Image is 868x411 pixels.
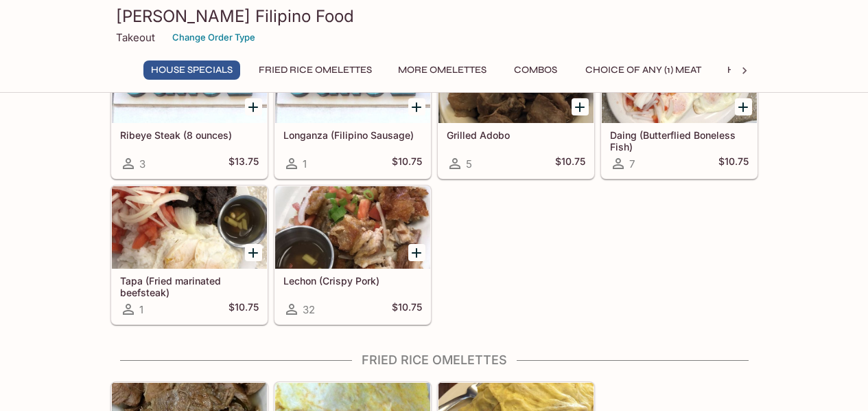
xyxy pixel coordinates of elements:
button: More Omelettes [390,60,494,80]
div: Ribeye Steak (8 ounces) [112,41,267,123]
button: House Specials [143,60,240,80]
h5: Ribeye Steak (8 ounces) [120,129,259,141]
button: Add Daing (Butterflied Boneless Fish) [735,98,752,115]
h5: $10.75 [555,155,585,172]
a: Lechon (Crispy Pork)32$10.75 [274,186,431,324]
a: Daing (Butterflied Boneless Fish)7$10.75 [601,40,758,179]
a: Tapa (Fried marinated beefsteak)1$10.75 [111,186,268,324]
div: Daing (Butterflied Boneless Fish) [602,41,757,123]
h4: Fried Rice Omelettes [110,353,758,368]
span: 1 [139,303,143,316]
button: Add Ribeye Steak (8 ounces) [245,98,262,115]
div: Longanza (Filipino Sausage) [275,41,430,123]
a: Ribeye Steak (8 ounces)3$13.75 [111,40,268,179]
h5: Lechon (Crispy Pork) [283,275,422,287]
button: Add Longanza (Filipino Sausage) [408,98,425,115]
button: Add Lechon (Crispy Pork) [408,244,425,261]
h5: Daing (Butterflied Boneless Fish) [610,129,749,152]
span: 7 [629,157,635,170]
button: Hotcakes [720,60,787,80]
a: Grilled Adobo5$10.75 [438,40,594,179]
div: Grilled Adobo [438,41,594,123]
h5: Longanza (Filipino Sausage) [283,129,422,141]
h5: $13.75 [228,155,259,172]
h5: Grilled Adobo [447,129,585,141]
h5: $10.75 [392,301,422,318]
a: Longanza (Filipino Sausage)1$10.75 [274,40,431,179]
p: Takeout [116,31,155,44]
span: 5 [466,157,472,170]
div: Tapa (Fried marinated beefsteak) [112,186,267,269]
button: Add Tapa (Fried marinated beefsteak) [245,244,262,261]
h5: $10.75 [392,155,422,172]
div: Lechon (Crispy Pork) [275,186,430,269]
span: 1 [303,157,307,170]
button: Choice of Any (1) Meat [578,60,709,80]
h5: $10.75 [228,301,259,318]
button: Add Grilled Adobo [572,98,589,115]
button: Combos [505,60,567,80]
h3: [PERSON_NAME] Filipino Food [116,5,753,27]
button: Fried Rice Omelettes [251,60,379,80]
h5: $10.75 [718,155,749,172]
button: Change Order Type [166,27,261,48]
span: 3 [139,157,145,170]
h5: Tapa (Fried marinated beefsteak) [120,275,259,298]
span: 32 [303,303,315,316]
